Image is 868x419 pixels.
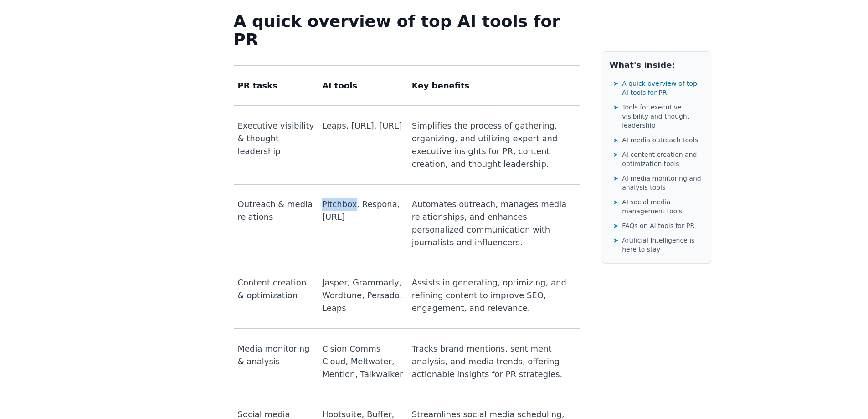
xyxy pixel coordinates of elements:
[238,119,314,158] p: Executive visibility & thought leadership
[622,174,703,192] span: AI media monitoring and analysis tools
[322,276,404,315] p: Jasper, Grammarly, Wordtune, Persado, Leaps
[613,219,704,232] a: ➤FAQs on AI tools for PR
[238,81,277,90] strong: PR tasks
[613,196,704,217] a: ➤AI social media management tools
[613,77,704,99] a: ➤A quick overview of top AI tools for PR
[234,12,560,49] strong: A quick overview of top AI tools for PR
[322,119,404,132] p: Leaps, [URL], [URL]
[613,174,619,183] span: ➤
[238,198,314,223] p: Outreach & media relations
[412,276,576,315] p: Assists in generating, optimizing, and refining content to improve SEO, engagement, and relevance.
[622,197,703,216] span: AI social media management tools
[322,342,404,381] p: Cision Comms Cloud, Meltwater, Mention, Talkwalker
[622,79,703,97] span: A quick overview of top AI tools for PR
[238,276,314,302] p: Content creation & optimization
[622,221,694,230] span: FAQs on AI tools for PR
[238,342,314,368] p: Media monitoring & analysis
[610,59,704,72] h2: What's inside:
[613,135,619,145] span: ➤
[412,81,470,90] strong: Key benefits
[613,103,619,112] span: ➤
[622,135,698,145] span: AI media outreach tools
[622,103,703,130] span: Tools for executive visibility and thought leadership
[613,236,619,245] span: ➤
[622,236,703,254] span: Artificial Intelligence is here to stay
[613,221,619,230] span: ➤
[322,198,404,223] p: Pitchbox, Respona, [URL]
[613,234,704,256] a: ➤Artificial Intelligence is here to stay
[613,101,704,132] a: ➤Tools for executive visibility and thought leadership
[412,198,576,249] p: Automates outreach, manages media relationships, and enhances personalized communication with jou...
[613,150,619,159] span: ➤
[613,197,619,207] span: ➤
[613,148,704,170] a: ➤AI content creation and optimization tools
[613,172,704,194] a: ➤AI media monitoring and analysis tools
[613,134,704,146] a: ➤AI media outreach tools
[613,79,619,88] span: ➤
[412,342,576,381] p: Tracks brand mentions, sentiment analysis, and media trends, offering actionable insights for PR ...
[622,150,703,168] span: AI content creation and optimization tools
[412,119,576,171] p: Simplifies the process of gathering, organizing, and utilizing expert and executive insights for ...
[322,81,357,90] strong: AI tools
